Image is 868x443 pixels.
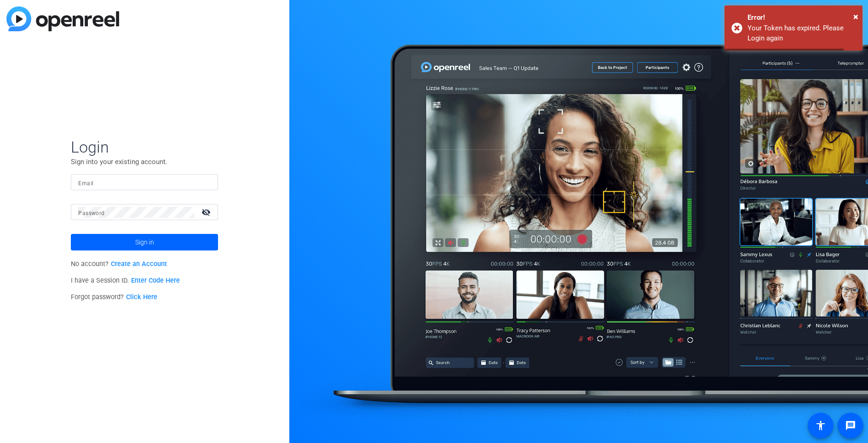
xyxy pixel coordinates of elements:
[126,293,157,301] a: Click Here
[6,6,119,31] img: blue-gradient.svg
[196,205,218,219] mat-icon: visibility_off
[71,137,218,157] span: Login
[747,23,856,44] div: Your Token has expired. Please Login again
[71,293,157,301] span: Forgot password?
[853,11,858,22] span: ×
[853,10,858,23] button: Close
[815,420,826,431] mat-icon: accessibility
[111,260,167,268] a: Create an Account
[747,12,856,23] div: Error!
[71,234,218,250] button: Sign in
[845,420,856,431] mat-icon: message
[71,260,167,268] span: No account?
[135,231,154,254] span: Sign in
[131,277,180,284] a: Enter Code Here
[71,157,218,167] p: Sign into your existing account.
[78,180,93,187] mat-label: Email
[78,210,104,216] mat-label: Password
[78,177,211,188] input: Enter Email Address
[71,277,180,284] span: I have a Session ID.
